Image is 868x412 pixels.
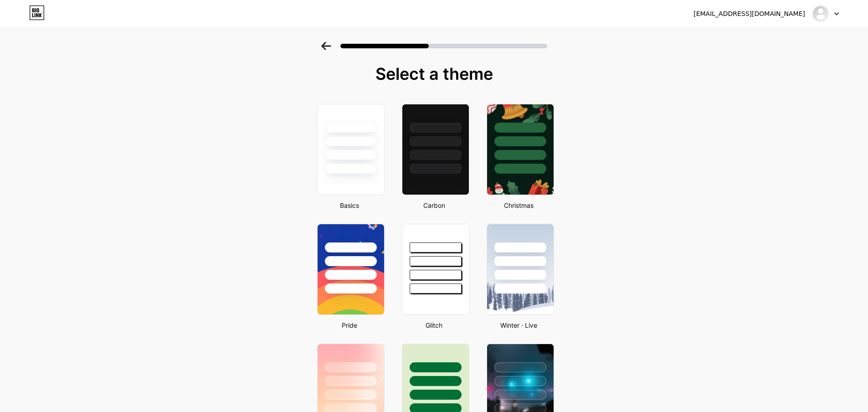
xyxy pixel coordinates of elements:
[399,320,469,330] div: Glitch
[399,201,469,210] div: Carbon
[484,320,554,330] div: Winter · Live
[313,65,555,83] div: Select a theme
[484,201,554,210] div: Christmas
[314,320,385,330] div: Pride
[812,5,829,22] img: draftinhomesalgarve
[693,9,805,19] div: [EMAIL_ADDRESS][DOMAIN_NAME]
[314,201,385,210] div: Basics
